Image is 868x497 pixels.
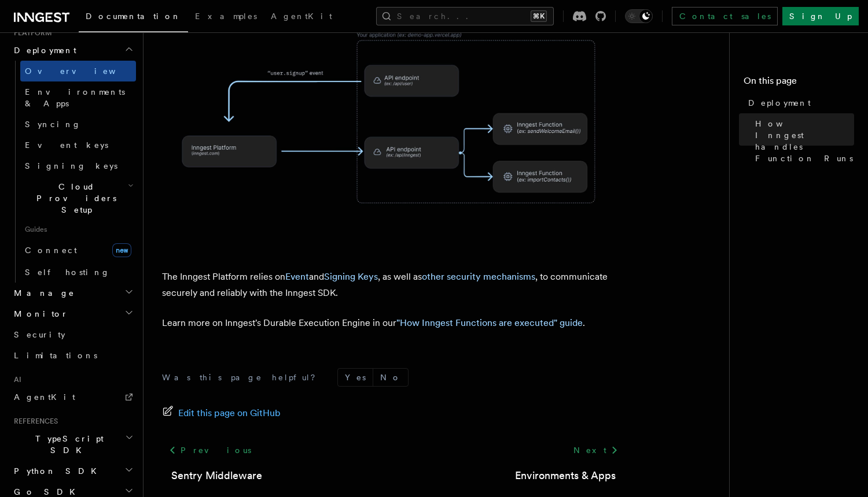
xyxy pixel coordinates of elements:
span: Environments & Apps [25,87,125,108]
a: How Inngest handles Function Runs [751,113,854,169]
a: Syncing [20,114,136,135]
button: Cloud Providers Setup [20,176,136,220]
span: Syncing [25,120,81,129]
a: AgentKit [264,3,339,31]
a: Next [567,440,625,461]
span: Overview [25,66,144,76]
span: AI [9,375,21,384]
span: Signing keys [25,161,117,170]
button: Manage [9,283,136,303]
button: No [373,369,408,386]
a: Limitations [9,345,136,366]
button: TypeScript SDK [9,428,136,461]
span: AgentKit [14,392,75,402]
button: Yes [338,369,373,386]
span: Self hosting [25,268,110,277]
a: Deployment [744,92,854,113]
a: "How Inngest Functions are executed" guide [396,317,583,328]
a: Self hosting [20,262,136,283]
span: How Inngest handles Function Runs [755,118,854,164]
a: Security [9,324,136,345]
span: Python SDK [9,465,104,477]
a: Edit this page on GitHub [162,405,281,421]
p: The Inngest Platform relies on and , as well as , to communicate securely and reliably with the I... [162,269,625,301]
span: References [9,417,58,426]
button: Search...⌘K [376,7,554,25]
button: Python SDK [9,461,136,481]
button: Monitor [9,303,136,324]
p: Learn more on Inngest's Durable Execution Engine in our . [162,315,625,331]
span: Guides [20,220,136,239]
a: Signing keys [20,155,136,176]
span: Security [14,330,65,339]
a: Documentation [79,3,188,32]
a: Environments & Apps [20,81,136,114]
a: Examples [188,3,264,31]
a: Signing Keys [324,271,378,282]
span: Cloud Providers Setup [20,181,128,216]
span: Manage [9,287,75,299]
a: Sentry Middleware [171,468,262,484]
a: Previous [162,440,258,461]
span: Examples [195,12,257,21]
span: Deployment [9,44,76,56]
span: AgentKit [271,12,332,21]
span: Documentation [86,12,181,21]
span: Event keys [25,140,108,150]
a: AgentKit [9,387,136,407]
span: Platform [9,28,52,38]
a: Connectnew [20,239,136,262]
a: Sign Up [782,7,859,25]
button: Toggle dark mode [625,9,653,23]
a: Contact sales [672,7,778,25]
button: Deployment [9,40,136,61]
a: Environments & Apps [515,468,616,484]
a: Overview [20,61,136,81]
span: Monitor [9,308,68,320]
span: Deployment [748,97,811,109]
h4: On this page [744,74,854,92]
span: Connect [25,246,77,255]
p: Was this page helpful? [162,372,323,383]
a: Event [285,271,309,282]
a: other security mechanisms [422,271,535,282]
span: Edit this page on GitHub [178,405,281,421]
span: new [112,243,131,257]
a: Event keys [20,135,136,155]
span: Limitations [14,351,97,360]
kbd: ⌘K [531,10,547,22]
span: TypeScript SDK [9,433,125,456]
div: Deployment [9,61,136,283]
